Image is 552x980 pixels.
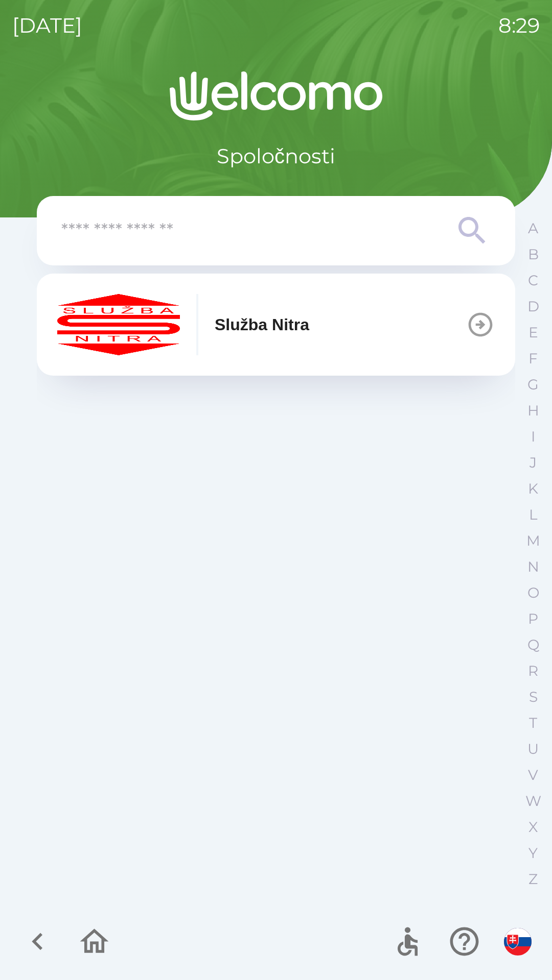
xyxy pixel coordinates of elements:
img: sk flag [504,928,532,955]
p: K [528,480,538,498]
p: Y [528,844,538,862]
button: F [520,346,546,372]
button: Y [520,840,546,866]
p: J [530,454,537,472]
p: [DATE] [12,10,82,41]
button: T [520,710,546,736]
p: Služba Nitra [215,312,309,337]
p: D [527,298,539,315]
p: Spoločnosti [217,141,335,171]
p: Q [527,636,539,654]
p: M [526,532,540,550]
button: Q [520,632,546,658]
p: O [527,584,539,602]
button: V [520,762,546,788]
p: Z [528,870,538,888]
button: P [520,606,546,632]
img: Logo [37,71,515,120]
p: U [527,740,539,758]
p: G [527,376,539,394]
button: K [520,476,546,502]
button: D [520,293,546,320]
button: U [520,736,546,762]
p: R [528,662,538,680]
p: F [528,350,538,367]
button: Služba Nitra [37,274,515,376]
button: R [520,658,546,684]
p: P [528,610,538,628]
p: I [531,428,535,446]
button: J [520,450,546,476]
button: Z [520,866,546,892]
p: E [528,324,538,341]
button: C [520,267,546,293]
button: H [520,398,546,424]
p: W [525,792,541,810]
button: G [520,372,546,398]
img: c55f63fc-e714-4e15-be12-dfeb3df5ea30.png [57,294,180,355]
button: A [520,215,546,241]
button: O [520,580,546,606]
p: V [528,766,538,784]
button: X [520,814,546,840]
button: N [520,554,546,580]
button: L [520,502,546,528]
p: T [529,714,537,732]
p: C [528,272,538,289]
p: S [529,688,538,706]
button: E [520,320,546,346]
button: B [520,241,546,267]
button: M [520,528,546,554]
button: I [520,424,546,450]
p: H [527,402,539,420]
button: W [520,788,546,814]
p: B [528,246,539,263]
p: X [528,818,538,836]
button: S [520,684,546,710]
p: A [528,219,538,237]
p: L [529,506,537,524]
p: 8:29 [498,10,540,41]
p: N [527,558,539,576]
